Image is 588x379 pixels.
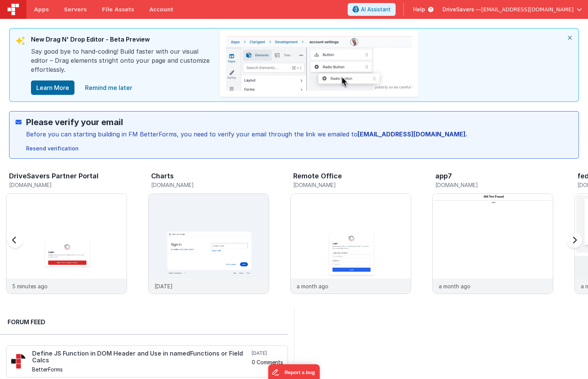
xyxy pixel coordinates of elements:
h5: [DOMAIN_NAME] [9,182,127,188]
a: Define JS Function in DOM Header and Use in namedFunctions or Field Calcs BetterForms [DATE] 0 Co... [6,345,288,377]
span: Help [413,6,425,13]
span: AI Assistant [361,6,391,13]
h3: Remote Office [293,172,342,180]
div: New Drag N' Drop Editor - Beta Preview [31,35,212,47]
h3: app7 [435,172,452,180]
img: 295_2.png [11,354,26,369]
p: [DATE] [155,282,173,290]
div: Say good bye to hand-coding! Build faster with our visual editor – Drag elements stright onto you... [31,47,212,80]
span: Servers [64,6,87,13]
a: close [80,80,137,95]
button: Resend verification [23,142,82,155]
p: a month ago [297,282,328,290]
button: Learn More [31,80,74,95]
h5: [DOMAIN_NAME] [293,182,411,188]
button: AI Assistant [348,3,396,16]
h5: 0 Comments [252,359,283,365]
i: close [562,29,578,47]
h3: DriveSavers Partner Portal [9,172,99,180]
p: a month ago [439,282,470,290]
button: DriveSavers — [EMAIL_ADDRESS][DOMAIN_NAME] [443,6,582,13]
h5: [DATE] [252,350,283,356]
span: Apps [34,6,49,13]
h5: [DOMAIN_NAME] [435,182,553,188]
strong: [EMAIL_ADDRESS][DOMAIN_NAME]. [357,130,467,138]
span: File Assets [102,6,135,13]
span: [EMAIL_ADDRESS][DOMAIN_NAME] [481,6,574,13]
h2: Please verify your email [26,118,467,127]
h5: BetterForms [32,367,250,372]
h5: [DOMAIN_NAME] [151,182,269,188]
div: Before you can starting building in FM BetterForms, you need to verify your email through the lin... [26,130,467,139]
span: DriveSavers — [443,6,481,13]
h3: Charts [151,172,174,180]
h4: Define JS Function in DOM Header and Use in namedFunctions or Field Calcs [32,350,250,364]
h2: Forum Feed [8,317,280,326]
